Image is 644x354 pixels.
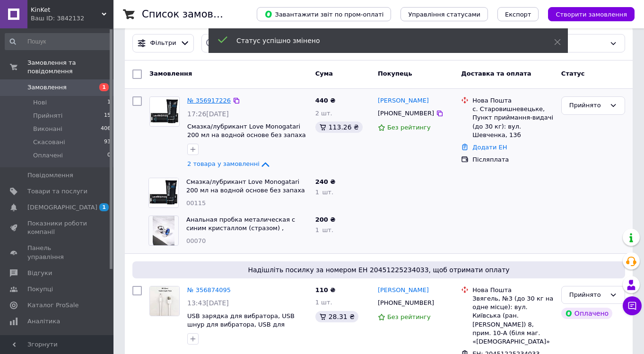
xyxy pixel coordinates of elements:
[187,160,271,167] a: 2 товара у замовленні
[27,59,113,76] span: Замовлення та повідомлення
[33,138,65,147] span: Скасовані
[33,151,63,160] span: Оплачені
[315,299,332,306] span: 1 шт.
[315,286,336,294] span: 110 ₴
[376,107,436,120] div: [PHONE_NUMBER]
[5,33,112,50] input: Пошук
[27,334,87,351] span: Управління сайтом
[101,125,111,133] span: 406
[187,161,260,168] span: 2 товара у замовленні
[150,97,179,126] img: Фото товару
[186,237,206,244] span: 00070
[315,110,332,117] span: 2 шт.
[472,294,554,346] div: Звягель, №3 (до 30 кг на одне місце): вул. Київська (ран.[PERSON_NAME]) 8, прим. 10-А (біля маг. ...
[569,101,606,111] div: Прийнято
[27,269,52,277] span: Відгуки
[548,7,635,21] button: Створити замовлення
[150,39,176,48] span: Фільтри
[187,299,229,307] span: 13:43[DATE]
[569,290,606,300] div: Прийнято
[505,11,531,18] span: Експорт
[315,216,336,223] span: 200 ₴
[27,83,67,92] span: Замовлення
[561,308,612,319] div: Оплачено
[376,297,436,309] div: [PHONE_NUMBER]
[315,226,333,233] span: 1 шт.
[472,286,554,294] div: Нова Пошта
[315,97,336,104] span: 440 ₴
[142,9,238,20] h1: Список замовлень
[27,317,60,326] span: Аналітика
[149,286,180,316] a: Фото товару
[187,312,300,346] a: USB зарядка для вибратора, USB шнур для вибратора, USB для вибратора, USB для секс игрушек, шнур ...
[27,285,53,294] span: Покупці
[149,178,178,207] img: Фото товару
[186,199,206,207] span: 00115
[556,11,627,18] span: Створити замовлення
[315,121,363,133] div: 113.26 ₴
[33,98,47,107] span: Нові
[99,83,109,91] span: 1
[187,123,307,147] a: Смазка/лубрикант Love Monogatari 200 мл на водной основе без запаха для анального и вагинального ...
[264,10,383,18] span: Завантажити звіт по пром-оплаті
[33,125,62,133] span: Виконані
[186,216,295,241] a: Анальная пробка металическая с синим кристаллом (стразом) , анальная металическая пробка L
[539,10,635,17] a: Створити замовлення
[104,138,111,147] span: 93
[387,124,431,131] span: Без рейтингу
[153,216,175,245] img: Фото товару
[315,311,358,322] div: 28.31 ₴
[378,96,429,105] a: [PERSON_NAME]
[378,70,412,77] span: Покупець
[408,11,480,18] span: Управління статусами
[27,203,97,212] span: [DEMOGRAPHIC_DATA]
[104,112,111,120] span: 15
[149,70,192,77] span: Замовлення
[187,110,229,118] span: 17:26[DATE]
[31,14,113,23] div: Ваш ID: 3842132
[561,70,585,77] span: Статус
[150,286,179,315] img: Фото товару
[315,189,333,196] span: 1 шт.
[187,97,231,104] a: № 356917226
[99,203,109,211] span: 1
[186,178,306,203] a: Смазка/лубрикант Love Monogatari 200 мл на водной основе без запаха для анального и вагинального ...
[472,144,507,151] a: Додати ЕН
[257,7,391,21] button: Завантажити звіт по пром-оплаті
[400,7,488,21] button: Управління статусами
[623,296,642,315] button: Чат з покупцем
[33,112,62,120] span: Прийняті
[27,219,87,236] span: Показники роботи компанії
[27,171,73,180] span: Повідомлення
[461,70,531,77] span: Доставка та оплата
[472,105,554,139] div: с. Старовишневецьке, Пункт приймання-видачі (до 30 кг): вул. Шевченка, 13б
[187,286,231,294] a: № 356874095
[27,187,87,196] span: Товари та послуги
[236,36,531,45] div: Статус успішно змінено
[27,301,78,310] span: Каталог ProSale
[315,178,336,185] span: 240 ₴
[107,98,111,107] span: 1
[378,286,429,295] a: [PERSON_NAME]
[472,96,554,105] div: Нова Пошта
[387,313,431,320] span: Без рейтингу
[149,96,180,127] a: Фото товару
[315,70,333,77] span: Cума
[497,7,539,21] button: Експорт
[31,6,102,14] span: KinKet
[136,265,621,275] span: Надішліть посилку за номером ЕН 20451225234033, щоб отримати оплату
[107,151,111,160] span: 0
[472,155,554,164] div: Післяплата
[27,244,87,261] span: Панель управління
